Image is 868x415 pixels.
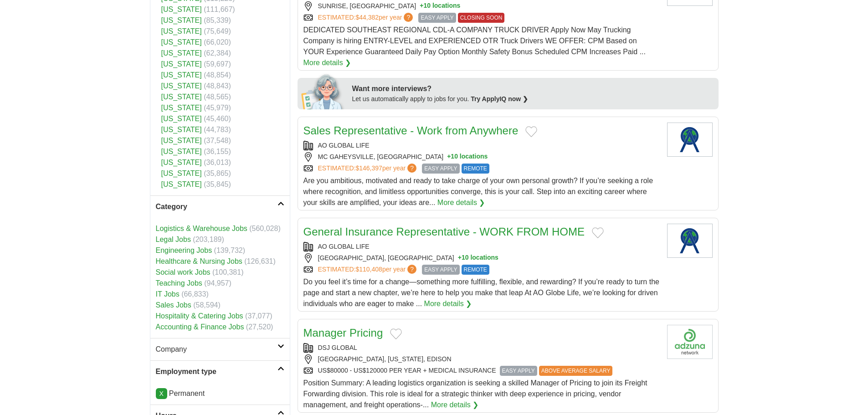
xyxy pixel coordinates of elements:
[525,126,537,137] button: Add to favorite jobs
[355,14,379,21] span: $44,382
[204,115,231,123] span: (45,460)
[303,177,653,206] span: Are you ambitious, motivated and ready to take charge of your own personal growth? If you’re seek...
[462,164,489,174] span: REMOTE
[161,159,202,166] a: [US_STATE]
[156,301,191,309] a: Sales Jobs
[204,137,231,144] span: (37,548)
[301,73,345,109] img: apply-iq-scientist.png
[161,180,202,188] a: [US_STATE]
[161,115,202,123] a: [US_STATE]
[156,201,277,212] h2: Category
[193,236,224,243] span: (203,189)
[318,265,419,275] a: ESTIMATED:$110,408per year?
[303,242,660,251] div: AO GLOBAL LIFE
[303,152,660,162] div: MC GAHEYSVILLE, [GEOGRAPHIC_DATA]
[422,265,459,275] span: EASY APPLY
[303,141,660,150] div: AO GLOBAL LIFE
[161,169,202,177] a: [US_STATE]
[204,148,231,155] span: (36,155)
[214,246,246,254] span: (139,732)
[303,225,585,238] a: General Insurance Representative - WORK FROM HOME
[161,5,202,13] a: [US_STATE]
[156,388,284,399] li: Permanent
[156,257,242,265] a: Healthcare & Nursing Jobs
[161,148,202,155] a: [US_STATE]
[161,60,202,68] a: [US_STATE]
[390,328,402,339] button: Add to favorite jobs
[156,236,191,243] a: Legal Jobs
[303,26,646,56] span: DEDICATED SOUTHEAST REGIONAL CDL-A COMPANY TRUCK DRIVER Apply Now May Trucking Company is hiring ...
[667,123,713,157] img: Company logo
[204,104,231,112] span: (45,979)
[204,93,231,101] span: (48,565)
[462,265,489,275] span: REMOTE
[156,388,167,399] a: X
[352,83,713,94] div: Want more interviews?
[249,225,281,232] span: (560,028)
[355,164,382,172] span: $146,397
[303,354,660,364] div: [GEOGRAPHIC_DATA], [US_STATE], EDISON
[303,366,660,376] div: US$80000 - US$120000 PER YEAR + MEDICAL INSURANCE
[156,366,277,377] h2: Employment type
[204,27,231,35] span: (75,649)
[156,268,211,276] a: Social work Jobs
[150,338,290,360] a: Company
[437,197,485,208] a: More details ❯
[161,71,202,79] a: [US_STATE]
[303,57,351,68] a: More details ❯
[303,379,647,409] span: Position Summary: A leading logistics organization is seeking a skilled Manager of Pricing to joi...
[161,27,202,35] a: [US_STATE]
[355,266,382,273] span: $110,408
[539,366,613,376] span: ABOVE AVERAGE SALARY
[156,225,247,232] a: Logistics & Warehouse Jobs
[204,16,231,24] span: (85,339)
[156,323,244,331] a: Accounting & Finance Jobs
[303,327,383,339] a: Manager Pricing
[156,344,277,355] h2: Company
[204,180,231,188] span: (35,845)
[407,265,416,274] span: ?
[150,195,290,218] a: Category
[303,278,659,307] span: Do you feel it’s time for a change—something more fulfilling, flexible, and rewarding? If you’re ...
[424,298,472,309] a: More details ❯
[245,312,272,320] span: (37,077)
[204,82,231,90] span: (48,843)
[204,279,231,287] span: (94,957)
[407,164,416,173] span: ?
[318,13,415,23] a: ESTIMATED:$44,382per year?
[244,257,276,265] span: (126,631)
[161,104,202,112] a: [US_STATE]
[204,49,231,57] span: (62,384)
[303,253,660,263] div: [GEOGRAPHIC_DATA], [GEOGRAPHIC_DATA]
[156,246,212,254] a: Engineering Jobs
[161,137,202,144] a: [US_STATE]
[458,253,498,263] button: +10 locations
[318,164,419,174] a: ESTIMATED:$146,397per year?
[667,325,713,359] img: Company logo
[161,93,202,101] a: [US_STATE]
[156,279,202,287] a: Teaching Jobs
[161,16,202,24] a: [US_STATE]
[303,343,660,353] div: DSJ GLOBAL
[431,400,479,410] a: More details ❯
[420,1,460,11] button: +10 locations
[246,323,273,331] span: (27,520)
[193,301,221,309] span: (58,594)
[447,152,488,162] button: +10 locations
[181,290,209,298] span: (66,833)
[204,71,231,79] span: (48,854)
[592,227,604,238] button: Add to favorite jobs
[422,164,459,174] span: EASY APPLY
[161,49,202,57] a: [US_STATE]
[204,126,231,133] span: (44,783)
[667,224,713,258] img: Company logo
[204,159,231,166] span: (36,013)
[204,169,231,177] span: (35,865)
[161,38,202,46] a: [US_STATE]
[352,94,713,104] div: Let us automatically apply to jobs for you.
[161,82,202,90] a: [US_STATE]
[156,312,243,320] a: Hospitality & Catering Jobs
[204,60,231,68] span: (59,697)
[204,5,235,13] span: (111,667)
[458,253,462,263] span: +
